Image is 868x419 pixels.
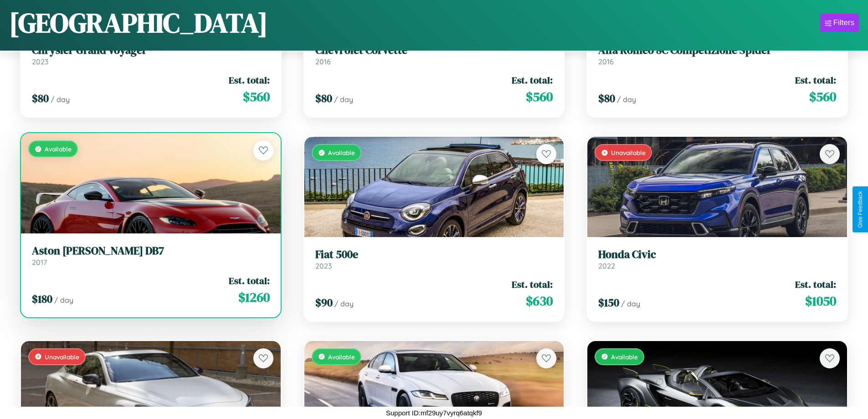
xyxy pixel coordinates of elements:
span: Available [328,149,355,156]
h1: [GEOGRAPHIC_DATA] [9,4,268,41]
h3: Alfa Romeo 8C Competizione Spider [598,44,836,57]
span: $ 180 [32,291,52,306]
h3: Honda Civic [598,248,836,261]
span: Available [611,353,638,361]
h3: Chrysler Grand Voyager [32,44,270,57]
span: Unavailable [611,149,646,156]
h3: Fiat 500e [315,248,553,261]
a: Honda Civic2022 [598,248,836,270]
span: $ 90 [315,295,333,310]
span: 2016 [315,57,331,66]
span: Available [328,353,355,361]
a: Chrysler Grand Voyager2023 [32,44,270,66]
span: $ 630 [526,292,553,310]
span: $ 560 [243,88,270,106]
span: Est. total: [795,73,836,87]
span: $ 80 [32,91,49,106]
span: $ 1260 [238,288,270,306]
span: 2016 [598,57,614,66]
span: $ 80 [315,91,332,106]
div: Filters [833,18,854,27]
p: Support ID: mf29uy7vyrq6atqkf9 [386,407,482,419]
span: 2023 [315,261,332,270]
span: $ 80 [598,91,615,106]
span: / day [621,299,640,308]
span: / day [334,95,353,104]
button: Filters [820,14,859,32]
span: $ 560 [809,88,836,106]
span: Est. total: [795,278,836,291]
span: Available [45,145,72,153]
span: 2023 [32,57,48,66]
span: 2022 [598,261,615,270]
span: / day [51,95,70,104]
span: 2017 [32,258,47,267]
span: Unavailable [45,353,79,361]
span: $ 150 [598,295,619,310]
span: $ 560 [526,88,553,106]
span: / day [334,299,354,308]
span: Est. total: [229,274,270,287]
a: Fiat 500e2023 [315,248,553,270]
div: Give Feedback [857,191,863,228]
span: Est. total: [512,73,553,87]
span: / day [617,95,636,104]
h3: Aston [PERSON_NAME] DB7 [32,244,270,258]
span: $ 1050 [805,292,836,310]
a: Chevrolet Corvette2016 [315,44,553,66]
span: Est. total: [512,278,553,291]
span: / day [54,295,73,305]
span: Est. total: [229,73,270,87]
a: Alfa Romeo 8C Competizione Spider2016 [598,44,836,66]
a: Aston [PERSON_NAME] DB72017 [32,244,270,267]
h3: Chevrolet Corvette [315,44,553,57]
